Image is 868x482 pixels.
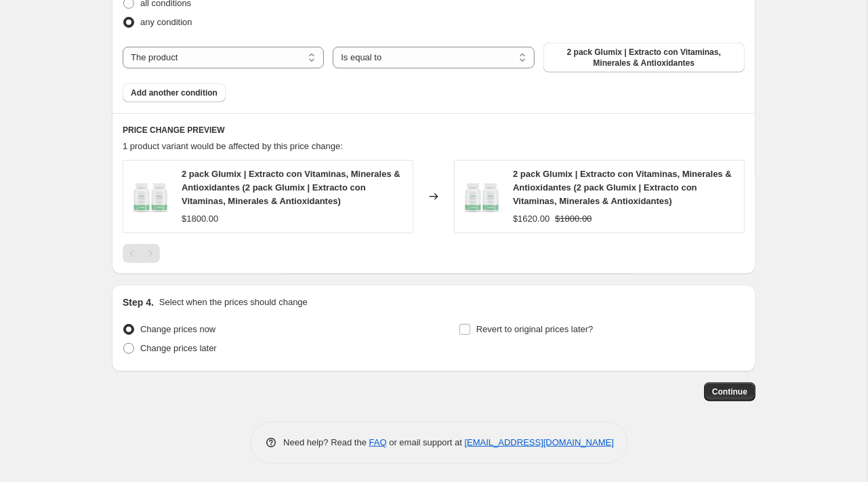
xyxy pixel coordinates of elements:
span: 1 product variant would be affected by this price change: [123,141,343,151]
h2: Step 4. [123,296,154,309]
span: 2 pack Glumix | Extracto con Vitaminas, Minerales & Antioxidantes (2 pack Glumix | Extracto con V... [513,169,732,206]
span: 2 pack Glumix | Extracto con Vitaminas, Minerales & Antioxidantes [552,47,737,68]
strike: $1800.00 [555,212,592,226]
span: Change prices now [140,324,215,334]
h6: PRICE CHANGE PREVIEW [123,125,745,136]
span: or email support at [387,437,465,447]
span: Change prices later [140,343,217,353]
button: Add another condition [123,83,226,102]
div: $1620.00 [513,212,550,226]
div: $1800.00 [182,212,218,226]
img: 8e4cf68066a44a6aaf7c871b142eeffd_26122023062018_80x.jpg [130,176,171,217]
span: Add another condition [131,87,218,98]
span: Continue [712,386,747,397]
span: Need help? Read the [283,437,369,447]
img: 8e4cf68066a44a6aaf7c871b142eeffd_26122023062018_80x.jpg [461,176,502,217]
span: 2 pack Glumix | Extracto con Vitaminas, Minerales & Antioxidantes (2 pack Glumix | Extracto con V... [182,169,400,206]
p: Select when the prices should change [159,296,308,309]
button: Continue [704,382,756,401]
span: any condition [140,17,192,27]
span: Revert to original prices later? [476,324,594,334]
a: FAQ [369,437,387,447]
a: [EMAIL_ADDRESS][DOMAIN_NAME] [465,437,614,447]
button: 2 pack Glumix | Extracto con Vitaminas, Minerales & Antioxidantes [543,43,745,73]
nav: Pagination [123,244,160,263]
